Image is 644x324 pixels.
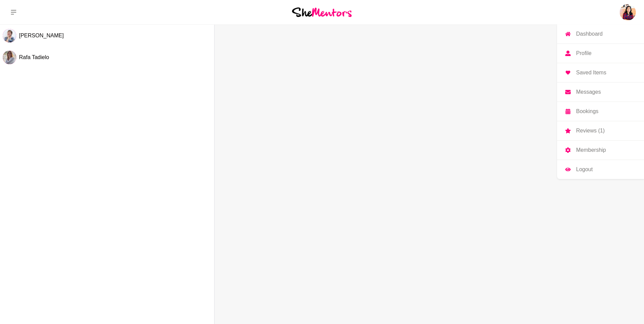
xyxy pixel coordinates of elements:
[3,29,16,42] img: T
[576,70,606,75] p: Saved Items
[576,109,599,114] p: Bookings
[557,24,644,43] a: Dashboard
[557,44,644,63] a: Profile
[19,33,64,38] span: [PERSON_NAME]
[19,54,49,60] span: Rafa Tadielo
[557,63,644,82] a: Saved Items
[620,4,636,20] img: Diana Philip
[557,83,644,102] a: Messages
[557,121,644,140] a: Reviews (1)
[292,7,352,17] img: She Mentors Logo
[576,31,603,37] p: Dashboard
[3,51,16,64] img: R
[576,147,606,153] p: Membership
[3,51,16,64] div: Rafa Tadielo
[576,128,605,133] p: Reviews (1)
[557,102,644,121] a: Bookings
[576,51,591,56] p: Profile
[3,29,16,42] div: Tracy Travis
[620,4,636,20] a: Diana PhilipDashboardProfileSaved ItemsMessagesBookingsReviews (1)MembershipLogout
[576,167,593,172] p: Logout
[576,89,601,95] p: Messages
